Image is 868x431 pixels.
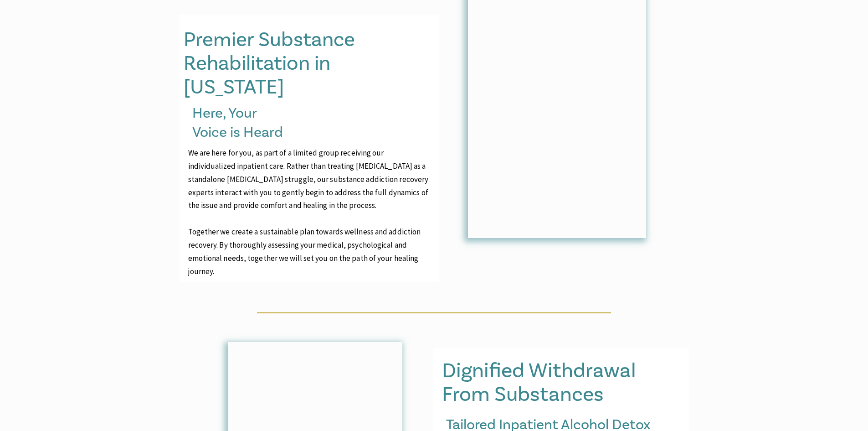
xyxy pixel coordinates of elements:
[192,104,283,142] span: Here, Your Voice is Heard
[184,27,355,100] span: Premier Substance Rehabilitation in [US_STATE]
[188,225,430,278] p: Together we create a sustainable plan towards wellness and addiction recovery. By thoroughly asse...
[442,358,636,408] span: Dignified Withdrawal From Substances
[188,146,430,212] p: We are here for you, as part of a limited group receiving our individualized inpatient care. Rath...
